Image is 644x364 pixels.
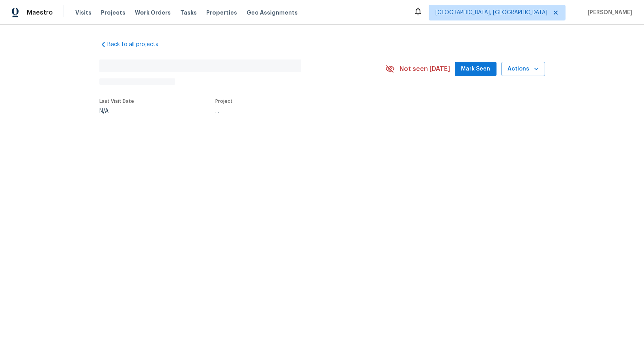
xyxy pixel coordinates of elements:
a: Back to all projects [99,41,175,48]
span: Maestro [27,9,53,17]
span: Last Visit Date [99,99,134,104]
div: N/A [99,108,134,114]
span: Tasks [180,10,197,15]
button: Mark Seen [455,62,497,76]
span: Geo Assignments [246,9,298,17]
span: [PERSON_NAME] [584,9,632,17]
span: Work Orders [135,9,171,17]
span: Projects [101,9,125,17]
span: Mark Seen [461,64,490,74]
div: ... [215,108,367,114]
span: [GEOGRAPHIC_DATA], [GEOGRAPHIC_DATA] [435,9,547,17]
span: Visits [75,9,91,17]
span: Actions [508,64,539,74]
button: Actions [501,62,545,76]
span: Project [215,99,233,104]
span: Properties [206,9,237,17]
span: Not seen [DATE] [399,65,450,73]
